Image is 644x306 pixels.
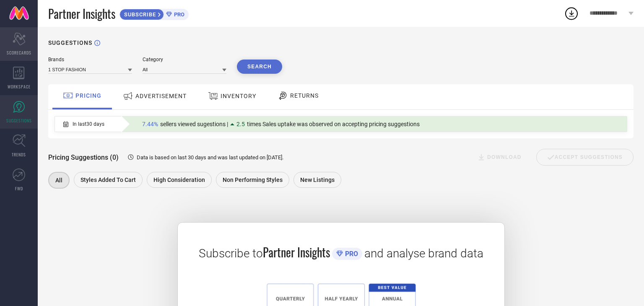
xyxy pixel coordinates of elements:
span: RETURNS [290,92,319,99]
button: Search [237,60,282,74]
span: PRO [172,11,184,18]
div: Open download list [564,6,579,21]
span: Partner Insights [48,5,115,22]
div: Category [143,57,226,62]
span: Non Performing Styles [223,176,283,183]
span: New Listings [300,176,335,183]
span: SCORECARDS [7,49,31,56]
span: 7.44% [142,121,158,127]
span: 2.5 [236,121,245,127]
span: High Consideration [153,176,205,183]
h1: SUGGESTIONS [48,39,92,46]
span: PRICING [75,92,101,99]
span: Data is based on last 30 days and was last updated on [DATE] . [137,154,283,161]
span: In last 30 days [73,121,104,127]
span: FWD [15,185,23,192]
span: SUGGESTIONS [6,117,32,124]
div: Brands [48,57,132,62]
span: ADVERTISEMENT [135,93,187,99]
span: All [55,177,62,184]
span: INVENTORY [221,93,256,99]
span: WORKSPACE [8,83,31,90]
span: sellers viewed sugestions | [160,121,228,127]
span: TRENDS [12,151,26,158]
span: Subscribe to [199,246,263,260]
span: SUBSCRIBE [120,11,158,18]
a: SUBSCRIBEPRO [119,7,189,20]
span: and analyse brand data [364,246,483,260]
div: Percentage of sellers who have viewed suggestions for the current Insight Type [138,119,424,130]
span: Pricing Suggestions (0) [48,153,119,161]
span: times Sales uptake was observed on accepting pricing suggestions [247,121,420,127]
span: PRO [343,250,358,258]
span: Styles Added To Cart [80,176,136,183]
div: Accept Suggestions [536,149,634,166]
span: Partner Insights [263,244,330,261]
